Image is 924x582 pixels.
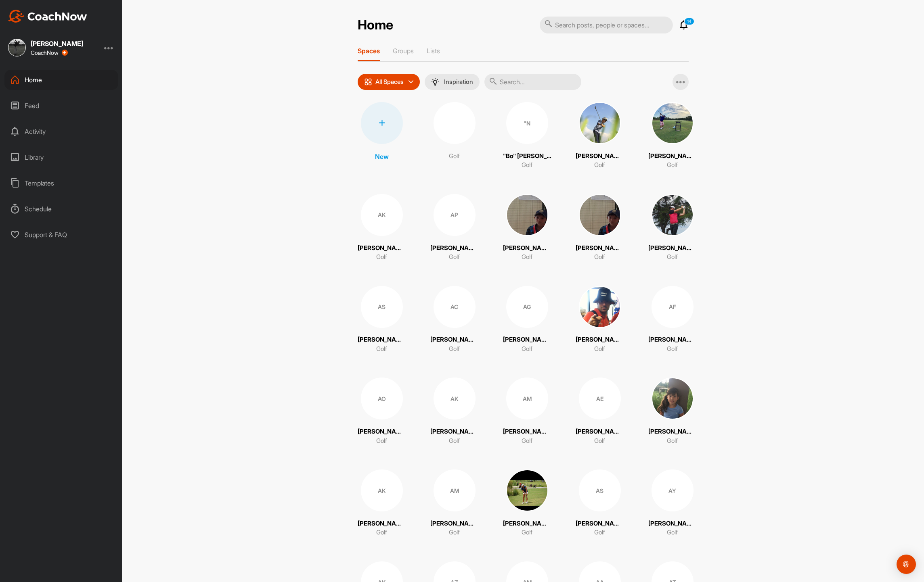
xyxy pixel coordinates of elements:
[503,286,551,354] a: AG[PERSON_NAME] [PERSON_NAME]Golf
[648,427,697,436] p: [PERSON_NAME]
[506,194,548,236] img: square_dce75144491c82bae22ccf4eefe54127.jpg
[376,436,387,446] p: Golf
[4,199,118,219] div: Schedule
[648,519,697,528] p: [PERSON_NAME]
[648,335,697,344] p: [PERSON_NAME]
[506,469,548,511] img: square_09b4957e9aa16d7cc56c1ddf13cc246a.jpg
[576,152,624,161] p: [PERSON_NAME]
[31,50,68,56] div: CoachNow
[449,528,460,537] p: Golf
[8,10,87,23] img: CoachNow
[434,378,476,419] div: AK
[358,335,406,344] p: [PERSON_NAME]
[358,194,406,262] a: AK[PERSON_NAME]Golf
[579,286,621,328] img: square_879e3a5f79fe983ce0094d5b21a004d6.jpg
[576,519,624,528] p: [PERSON_NAME]
[594,344,605,354] p: Golf
[897,555,916,574] div: Open Intercom Messenger
[361,194,403,236] div: AK
[576,335,624,344] p: [PERSON_NAME]
[522,436,532,446] p: Golf
[506,286,548,328] div: AG
[393,47,414,55] p: Groups
[434,286,476,328] div: AC
[503,194,551,262] a: [PERSON_NAME]Golf
[430,102,479,170] a: Golf
[503,244,551,253] p: [PERSON_NAME]
[484,74,581,90] input: Search...
[667,436,678,446] p: Golf
[648,102,697,170] a: [PERSON_NAME]Golf
[361,469,403,511] div: AK
[376,528,387,537] p: Golf
[652,102,694,144] img: square_6a2c5f456f64983ec7194669b877a3cb.jpg
[4,225,118,245] div: Support & FAQ
[522,161,532,170] p: Golf
[444,79,473,85] p: Inspiration
[648,152,697,161] p: [PERSON_NAME]
[4,147,118,167] div: Library
[652,469,694,511] div: AY
[358,47,380,55] p: Spaces
[576,378,624,445] a: AE[PERSON_NAME]Golf
[430,335,479,344] p: [PERSON_NAME]
[358,469,406,537] a: AK[PERSON_NAME]Golf
[8,39,26,56] img: square_f7256f1f4e18542e21b4efe988a0993d.jpg
[648,378,697,445] a: [PERSON_NAME]Golf
[358,519,406,528] p: [PERSON_NAME]
[430,378,479,445] a: AK[PERSON_NAME]Golf
[430,519,479,528] p: [PERSON_NAME]
[430,469,479,537] a: AM[PERSON_NAME]Golf
[579,194,621,236] img: square_dce75144491c82bae22ccf4eefe54127.jpg
[652,286,694,328] div: AF
[503,102,551,170] a: "N"Bo" [PERSON_NAME] [PERSON_NAME]Golf
[503,152,551,161] p: "Bo" [PERSON_NAME] [PERSON_NAME]
[375,152,389,161] p: New
[522,252,532,262] p: Golf
[4,121,118,142] div: Activity
[430,244,479,253] p: [PERSON_NAME]
[4,70,118,90] div: Home
[576,102,624,170] a: [PERSON_NAME]Golf
[579,469,621,511] div: AS
[430,194,479,262] a: AP[PERSON_NAME]Golf
[652,378,694,419] img: square_d1f16e6e0c19871e98115f870f9102d3.jpg
[430,427,479,436] p: [PERSON_NAME]
[358,378,406,445] a: AO[PERSON_NAME]Golf
[522,344,532,354] p: Golf
[449,252,460,262] p: Golf
[4,173,118,193] div: Templates
[503,378,551,445] a: AM[PERSON_NAME]Golf
[361,286,403,328] div: AS
[684,18,694,25] p: 14
[579,102,621,144] img: square_49458cdc921666c55becaeaefe84bfdf.jpg
[506,378,548,419] div: AM
[503,335,551,344] p: [PERSON_NAME] [PERSON_NAME]
[594,161,605,170] p: Golf
[427,47,440,55] p: Lists
[648,469,697,537] a: AY[PERSON_NAME]Golf
[358,427,406,436] p: [PERSON_NAME]
[576,244,624,253] p: [PERSON_NAME]
[652,194,694,236] img: square_aec161c00bbecbea82e454905623bcbf.jpg
[503,427,551,436] p: [PERSON_NAME]
[522,528,532,537] p: Golf
[648,244,697,253] p: [PERSON_NAME]
[4,96,118,116] div: Feed
[594,436,605,446] p: Golf
[540,17,673,33] input: Search posts, people or spaces...
[430,286,479,354] a: AC[PERSON_NAME]Golf
[376,344,387,354] p: Golf
[503,469,551,537] a: [PERSON_NAME]Golf
[376,252,387,262] p: Golf
[375,79,404,85] p: All Spaces
[358,244,406,253] p: [PERSON_NAME]
[579,378,621,419] div: AE
[449,436,460,446] p: Golf
[667,344,678,354] p: Golf
[667,252,678,262] p: Golf
[361,378,403,419] div: AO
[594,528,605,537] p: Golf
[506,102,548,144] div: "N
[667,161,678,170] p: Golf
